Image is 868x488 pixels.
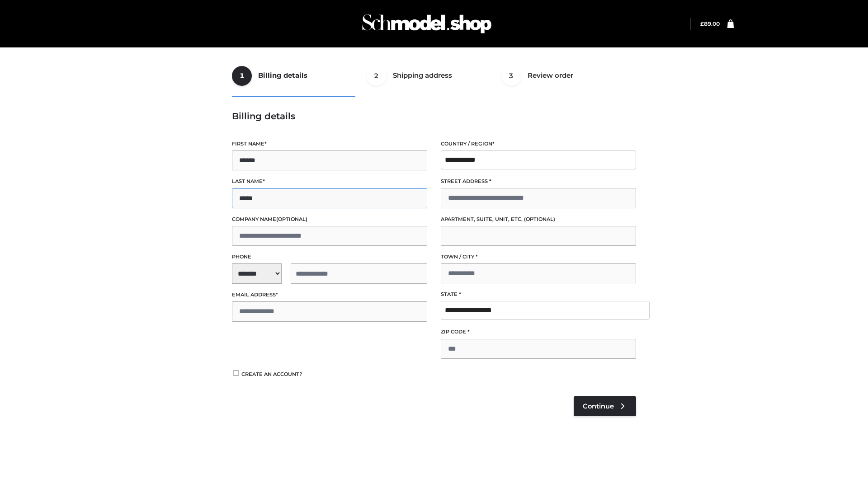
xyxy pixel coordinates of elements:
span: Continue [583,402,614,410]
img: Schmodel Admin 964 [359,6,495,42]
label: ZIP Code [441,328,636,336]
label: Email address [232,291,427,299]
span: (optional) [276,216,307,222]
label: Apartment, suite, unit, etc. [441,215,636,224]
label: Country / Region [441,140,636,148]
label: Last name [232,177,427,186]
label: Street address [441,177,636,186]
span: £ [700,20,704,27]
span: Create an account? [241,371,302,377]
label: State [441,290,636,299]
bdi: 89.00 [700,20,720,27]
a: £89.00 [700,20,720,27]
label: Company name [232,215,427,224]
span: (optional) [524,216,555,222]
label: Phone [232,253,427,261]
label: First name [232,140,427,148]
a: Continue [574,396,636,416]
h3: Billing details [232,111,636,122]
input: Create an account? [232,370,240,376]
label: Town / City [441,253,636,261]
